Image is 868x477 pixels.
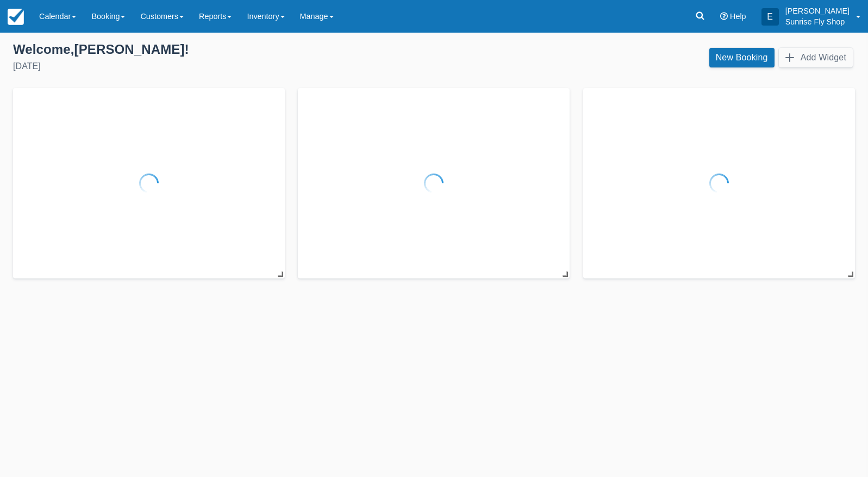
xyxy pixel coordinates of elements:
[785,16,850,27] p: Sunrise Fly Shop
[785,5,850,16] p: [PERSON_NAME]
[720,13,728,20] i: Help
[730,12,746,21] span: Help
[13,60,426,73] div: [DATE]
[8,9,24,25] img: checkfront-main-nav-mini-logo.png
[779,48,853,67] button: Add Widget
[709,48,775,67] a: New Booking
[761,8,779,26] div: E
[13,41,426,58] div: Welcome , [PERSON_NAME] !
